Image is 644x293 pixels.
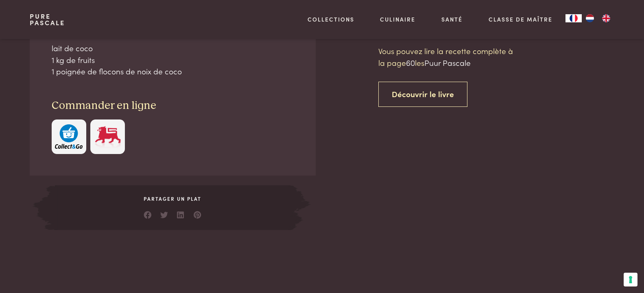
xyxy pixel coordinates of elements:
img: Delhaize [94,124,122,149]
div: 1 poignée de flocons de noix de coco [52,65,294,77]
a: Découvrir le livre [378,82,467,107]
p: Vous pouvez lire la recette complète à la page les [378,45,517,68]
aside: Language selected: Français [565,14,614,22]
span: 60 [406,57,415,68]
a: NL [582,14,598,22]
div: lait de coco [52,42,294,54]
div: Language [565,14,582,22]
a: Culinaire [380,15,415,24]
a: EN [598,14,614,22]
a: Collections [308,15,354,24]
h3: Commander en ligne [52,99,294,113]
ul: Language list [582,14,614,22]
a: Santé [441,15,463,24]
img: c308188babc36a3a401bcb5cb7e020f4d5ab42f7cacd8327e500463a43eeb86c.svg [55,124,83,149]
button: Vos préférences en matière de consentement pour les technologies de suivi [624,273,637,286]
a: PurePascale [30,13,65,26]
span: Partager un plat [55,195,290,202]
a: Classe de maître [489,15,552,24]
span: Puur Pascale [424,57,471,68]
a: FR [565,14,582,22]
div: 1 kg de fruits [52,54,294,66]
